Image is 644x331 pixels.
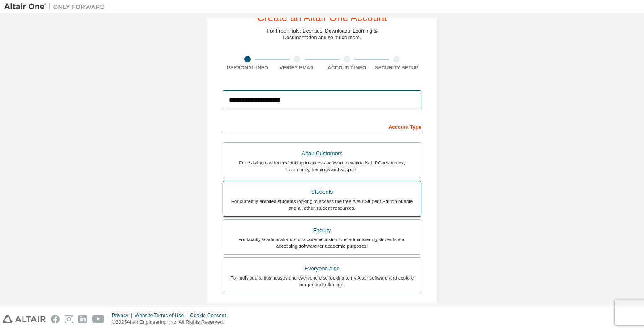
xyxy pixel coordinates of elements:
img: youtube.svg [92,315,104,323]
img: Altair One [4,3,109,11]
div: Cookie Consent [190,312,231,319]
div: For existing customers looking to access software downloads, HPC resources, community, trainings ... [228,159,416,173]
div: Create an Altair One Account [257,13,387,23]
div: Website Terms of Use [135,312,190,319]
div: Account Info [322,64,372,71]
div: Account Type [223,120,421,133]
div: Faculty [228,225,416,236]
div: Security Setup [372,64,422,71]
div: Students [228,186,416,198]
img: instagram.svg [65,315,73,323]
div: Privacy [112,312,135,319]
div: Everyone else [228,263,416,275]
div: Verify Email [273,64,322,71]
p: © 2025 Altair Engineering, Inc. All Rights Reserved. [112,319,231,326]
img: altair_logo.svg [3,315,46,323]
div: For Free Trials, Licenses, Downloads, Learning & Documentation and so much more. [267,28,377,41]
div: For currently enrolled students looking to access the free Altair Student Edition bundle and all ... [228,198,416,211]
div: Personal Info [223,64,273,71]
img: facebook.svg [51,315,60,323]
img: linkedin.svg [78,315,87,323]
div: For individuals, businesses and everyone else looking to try Altair software and explore our prod... [228,275,416,288]
div: Altair Customers [228,148,416,159]
div: For faculty & administrators of academic institutions administering students and accessing softwa... [228,236,416,249]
